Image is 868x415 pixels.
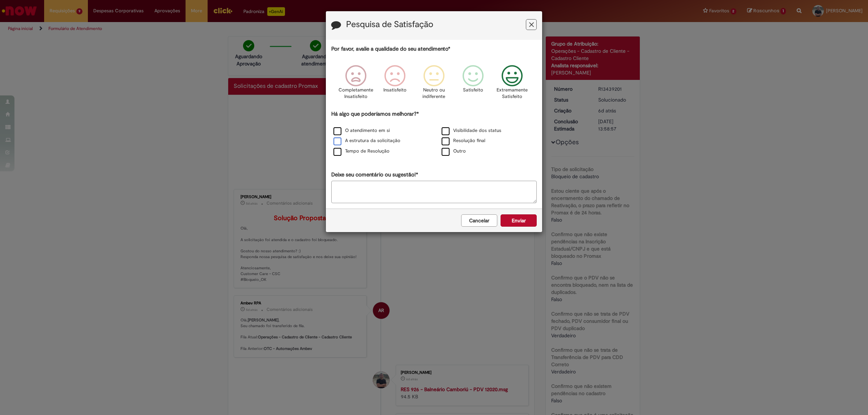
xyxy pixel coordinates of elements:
[455,60,492,109] div: Satisfeito
[461,214,497,227] button: Cancelar
[416,60,452,109] div: Neutro ou indiferente
[494,60,531,109] div: Extremamente Satisfeito
[346,20,433,29] label: Pesquisa de Satisfação
[421,87,447,100] p: Neutro ou indiferente
[376,60,413,109] div: Insatisfeito
[331,45,450,53] label: Por favor, avalie a qualidade do seu atendimento*
[501,214,537,227] button: Enviar
[463,87,483,94] p: Satisfeito
[333,137,400,144] label: A estrutura da solicitação
[333,127,390,134] label: O atendimento em si
[442,148,466,155] label: Outro
[339,87,373,100] p: Completamente Insatisfeito
[497,87,528,100] p: Extremamente Satisfeito
[331,110,537,157] div: Há algo que poderíamos melhorar?*
[337,60,374,109] div: Completamente Insatisfeito
[331,171,418,179] label: Deixe seu comentário ou sugestão!*
[442,127,501,134] label: Visibilidade dos status
[442,137,485,144] label: Resolução final
[333,148,390,155] label: Tempo de Resolução
[383,87,407,94] p: Insatisfeito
